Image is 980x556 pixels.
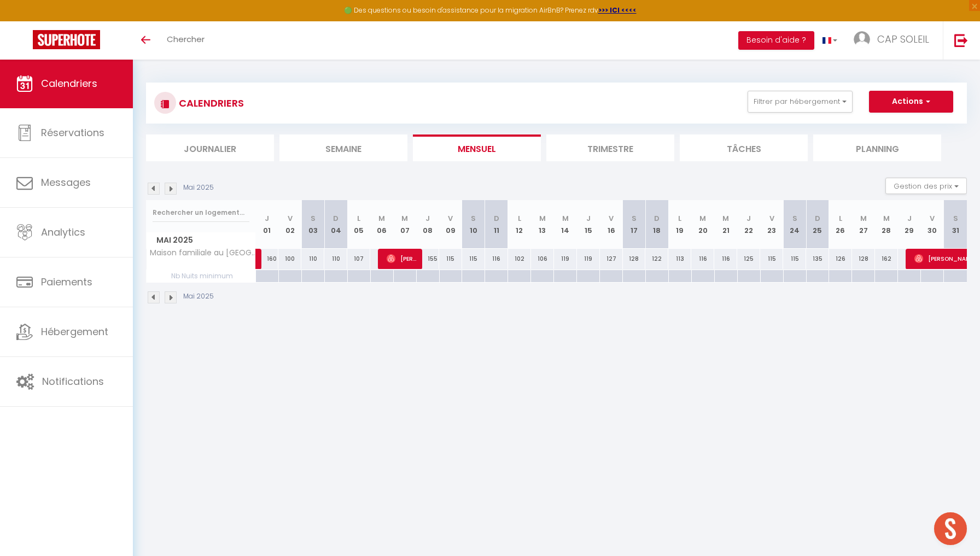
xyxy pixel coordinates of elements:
[930,213,935,224] abbr: V
[147,270,255,282] span: Nb Nuits minimum
[854,31,870,48] img: ...
[554,200,577,249] th: 14
[586,213,591,224] abbr: J
[760,249,783,269] div: 115
[159,21,213,60] a: Chercher
[33,30,100,49] img: Super Booking
[288,213,293,224] abbr: V
[600,200,623,249] th: 16
[41,77,97,90] span: Calendriers
[41,175,91,189] span: Messages
[425,213,430,224] abbr: J
[829,200,852,249] th: 26
[875,249,898,269] div: 162
[737,200,760,249] th: 22
[416,249,439,269] div: 155
[347,249,370,269] div: 107
[41,275,92,289] span: Paiements
[699,213,706,224] abbr: M
[324,249,347,269] div: 110
[448,213,453,224] abbr: V
[813,134,941,161] li: Planning
[494,213,499,224] abbr: D
[301,249,324,269] div: 110
[413,134,541,161] li: Mensuel
[539,213,546,224] abbr: M
[714,249,737,269] div: 116
[806,249,829,269] div: 135
[815,213,820,224] abbr: D
[485,249,508,269] div: 116
[311,213,316,224] abbr: S
[485,200,508,249] th: 11
[898,200,921,249] th: 29
[632,213,637,224] abbr: S
[645,200,668,249] th: 18
[401,213,408,224] abbr: M
[845,21,943,60] a: ... CAP SOLEIL
[471,213,476,224] abbr: S
[439,249,462,269] div: 115
[41,225,85,239] span: Analytics
[883,213,890,224] abbr: M
[714,200,737,249] th: 21
[42,374,104,388] span: Notifications
[738,31,814,50] button: Besoin d'aide ?
[722,213,729,224] abbr: M
[324,200,347,249] th: 04
[668,249,691,269] div: 113
[691,249,714,269] div: 116
[41,126,104,139] span: Réservations
[869,91,953,113] button: Actions
[934,512,967,545] div: Ouvrir le chat
[598,5,637,15] a: >>> ICI <<<<
[278,249,301,269] div: 100
[357,213,360,224] abbr: L
[769,213,774,224] abbr: V
[416,200,439,249] th: 08
[370,200,393,249] th: 06
[877,32,929,46] span: CAP SOLEIL
[623,249,646,269] div: 128
[183,291,214,302] p: Mai 2025
[691,200,714,249] th: 20
[748,91,853,113] button: Filtrer par hébergement
[577,200,600,249] th: 15
[654,213,660,224] abbr: D
[852,249,875,269] div: 128
[347,200,370,249] th: 05
[439,200,462,249] th: 09
[153,203,249,223] input: Rechercher un logement...
[554,249,577,269] div: 119
[829,249,852,269] div: 126
[146,134,274,161] li: Journalier
[531,200,554,249] th: 13
[609,213,614,224] abbr: V
[839,213,842,224] abbr: L
[279,134,407,161] li: Semaine
[885,178,967,194] button: Gestion des prix
[462,249,485,269] div: 115
[944,200,967,249] th: 31
[783,249,806,269] div: 115
[531,249,554,269] div: 106
[875,200,898,249] th: 28
[737,249,760,269] div: 125
[668,200,691,249] th: 19
[600,249,623,269] div: 127
[954,33,968,47] img: logout
[783,200,806,249] th: 24
[387,248,417,269] span: [PERSON_NAME]
[462,200,485,249] th: 10
[562,213,569,224] abbr: M
[806,200,829,249] th: 25
[147,232,255,248] span: Mai 2025
[852,200,875,249] th: 27
[508,249,531,269] div: 102
[577,249,600,269] div: 119
[41,325,108,338] span: Hébergement
[256,249,279,269] div: 160
[278,200,301,249] th: 02
[508,200,531,249] th: 12
[167,33,205,45] span: Chercher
